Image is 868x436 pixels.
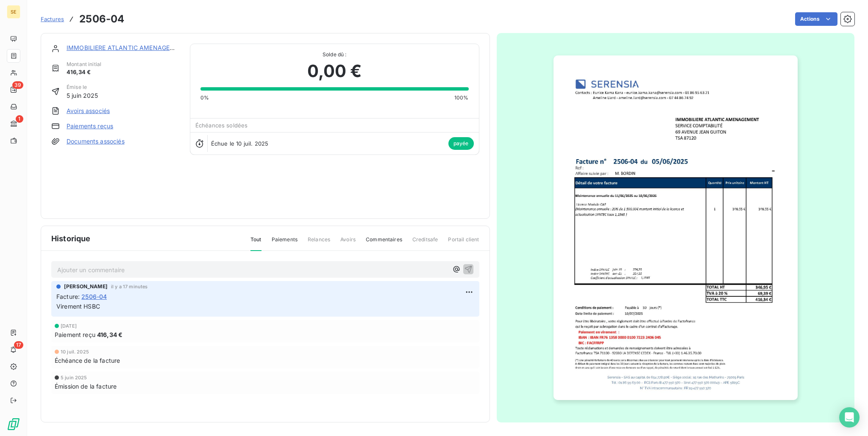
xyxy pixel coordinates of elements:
[554,55,798,400] img: invoice_thumbnail
[67,61,101,68] span: Montant initial
[55,382,117,391] span: Émission de la facture
[55,330,95,339] span: Paiement reçu
[61,323,77,328] span: [DATE]
[195,122,248,129] span: Échéances soldées
[250,236,262,251] span: Tout
[79,11,124,27] h3: 2506-04
[839,407,860,428] div: Open Intercom Messenger
[97,330,122,339] span: 416,34 €
[67,44,187,51] a: IMMOBILIERE ATLANTIC AMENAGEMENT
[64,283,108,290] span: [PERSON_NAME]
[12,81,23,89] span: 39
[111,284,148,289] span: il y a 17 minutes
[67,68,101,77] span: 416,34 €
[448,236,479,250] span: Portail client
[67,122,113,130] a: Paiements reçus
[67,83,98,91] span: Émise le
[41,15,64,23] a: Factures
[272,236,298,250] span: Paiements
[61,375,87,380] span: 5 juin 2025
[454,94,469,102] span: 100%
[67,137,125,146] a: Documents associés
[7,5,20,19] div: SE
[412,236,438,250] span: Creditsafe
[340,236,356,250] span: Avoirs
[81,292,107,301] span: 2506-04
[366,236,402,250] span: Commentaires
[67,91,98,100] span: 5 juin 2025
[41,16,64,22] span: Factures
[16,115,23,123] span: 1
[61,349,89,354] span: 10 juil. 2025
[200,51,469,58] span: Solde dû :
[307,58,362,84] span: 0,00 €
[795,12,837,26] button: Actions
[67,107,110,115] a: Avoirs associés
[14,341,23,349] span: 17
[308,236,330,250] span: Relances
[211,140,268,147] span: Échue le 10 juil. 2025
[56,292,80,301] span: Facture :
[56,303,100,310] span: Virement HSBC
[448,137,474,150] span: payée
[7,417,20,431] img: Logo LeanPay
[200,94,209,102] span: 0%
[51,233,91,244] span: Historique
[55,356,120,365] span: Échéance de la facture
